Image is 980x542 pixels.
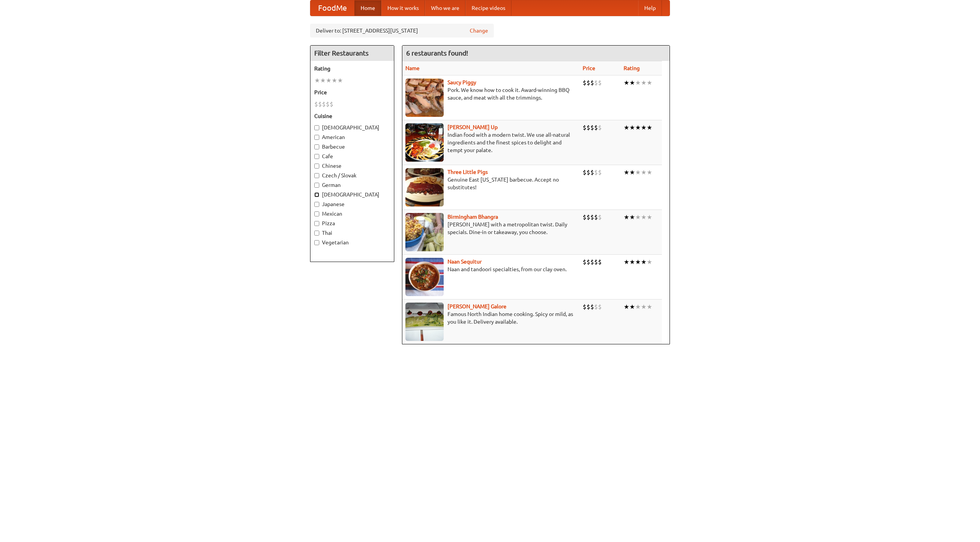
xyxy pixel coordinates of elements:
[470,27,488,34] a: Change
[314,173,319,178] input: Czech / Slovak
[647,258,652,266] li: ★
[598,168,602,177] li: $
[314,135,319,140] input: American
[310,24,494,38] div: Deliver to: [STREET_ADDRESS][US_STATE]
[598,123,602,132] li: $
[314,65,390,72] h5: Rating
[332,76,337,85] li: ★
[314,172,390,179] label: Czech / Slovak
[314,191,390,198] label: [DEMOGRAPHIC_DATA]
[326,100,330,108] li: $
[647,168,652,177] li: ★
[590,303,594,311] li: $
[448,214,498,220] a: Birmingham Bhangra
[586,123,590,132] li: $
[635,79,641,87] li: ★
[641,123,647,132] li: ★
[330,100,333,108] li: $
[586,213,590,221] li: $
[314,125,319,130] input: [DEMOGRAPHIC_DATA]
[598,258,602,266] li: $
[594,123,598,132] li: $
[314,124,390,131] label: [DEMOGRAPHIC_DATA]
[624,213,629,221] li: ★
[629,123,635,132] li: ★
[629,258,635,266] li: ★
[624,258,629,266] li: ★
[583,123,586,132] li: $
[448,79,476,85] a: Saucy Piggy
[598,79,602,87] li: $
[314,162,390,170] label: Chinese
[448,259,482,265] b: Naan Sequitur
[314,221,319,226] input: Pizza
[448,303,506,309] a: [PERSON_NAME] Galore
[326,76,332,85] li: ★
[635,213,641,221] li: ★
[405,123,444,162] img: curryup.jpg
[641,303,647,311] li: ★
[635,123,641,132] li: ★
[405,303,444,341] img: currygalore.jpg
[314,88,390,96] h5: Price
[405,221,577,236] p: [PERSON_NAME] with a metropolitan twist. Daily specials. Dine-in or takeaway, you choose.
[405,176,577,191] p: Genuine East [US_STATE] barbecue. Accept no substitutes!
[624,79,629,87] li: ★
[590,258,594,266] li: $
[314,200,390,208] label: Japanese
[465,0,511,16] a: Recipe videos
[624,303,629,311] li: ★
[635,258,641,266] li: ★
[629,79,635,87] li: ★
[590,213,594,221] li: $
[405,131,577,154] p: Indian food with a modern twist. We use all-natural ingredients and the finest spices to delight ...
[629,213,635,221] li: ★
[647,123,652,132] li: ★
[405,65,420,71] a: Name
[594,258,598,266] li: $
[629,303,635,311] li: ★
[337,76,343,85] li: ★
[320,76,326,85] li: ★
[594,79,598,87] li: $
[629,168,635,177] li: ★
[594,213,598,221] li: $
[590,79,594,87] li: $
[448,169,488,175] a: Three Little Pigs
[314,164,319,169] input: Chinese
[314,229,390,237] label: Thai
[314,144,319,149] input: Barbecue
[406,49,468,57] ng-pluralize: 6 restaurants found!
[586,303,590,311] li: $
[314,231,319,236] input: Thai
[405,79,444,117] img: saucy.jpg
[583,79,586,87] li: $
[314,239,390,246] label: Vegetarian
[381,0,425,16] a: How it works
[641,213,647,221] li: ★
[314,133,390,141] label: American
[594,303,598,311] li: $
[647,79,652,87] li: ★
[310,46,394,61] h4: Filter Restaurants
[314,76,320,85] li: ★
[635,303,641,311] li: ★
[314,211,319,216] input: Mexican
[583,213,586,221] li: $
[583,65,595,71] a: Price
[318,100,322,108] li: $
[448,124,498,130] a: [PERSON_NAME] Up
[405,213,444,251] img: bhangra.jpg
[314,210,390,218] label: Mexican
[314,183,319,188] input: German
[314,192,319,197] input: [DEMOGRAPHIC_DATA]
[405,258,444,296] img: naansequitur.jpg
[598,303,602,311] li: $
[624,65,640,71] a: Rating
[598,213,602,221] li: $
[641,168,647,177] li: ★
